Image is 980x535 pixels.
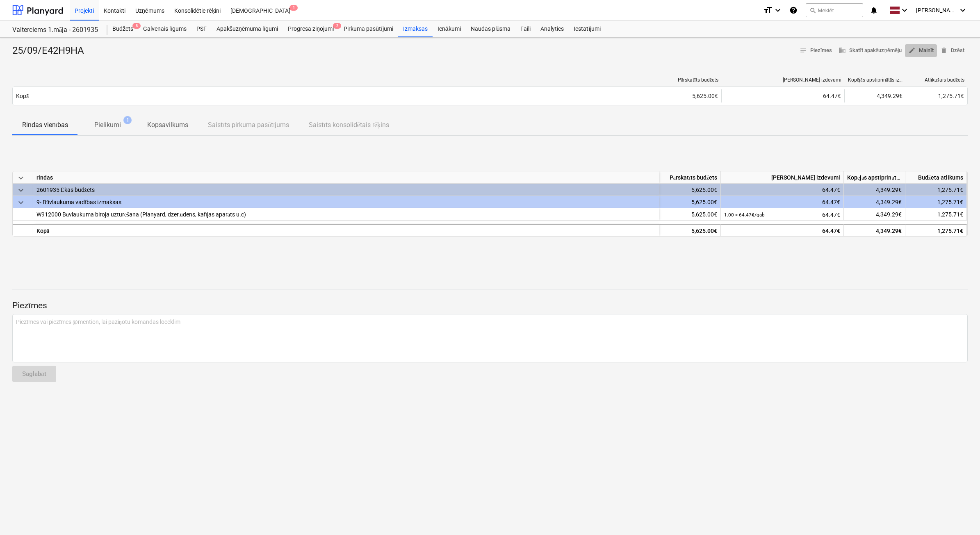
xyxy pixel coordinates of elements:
div: [PERSON_NAME] izdevumi [725,77,841,83]
span: notes [800,47,807,54]
a: Izmaksas [398,21,433,37]
a: Budžets8 [107,21,138,37]
span: 2 [333,23,341,29]
div: Valterciems 1.māja - 2601935 [12,26,98,34]
span: Piezīmes [800,46,832,55]
span: Mainīt [908,46,934,55]
div: Budžeta atlikums [905,171,967,184]
i: keyboard_arrow_down [958,5,968,15]
span: business [839,47,846,54]
div: 64.47€ [724,196,840,208]
div: 5,625.00€ [659,184,721,196]
span: keyboard_arrow_down [16,198,26,207]
div: rindas [33,171,659,184]
a: Ienākumi [433,21,466,37]
span: Dzēst [940,46,964,55]
div: Kopā [33,224,659,236]
div: 4,349.29€ [844,89,906,102]
p: Pielikumi [94,120,121,130]
div: Pārskatīts budžets [663,77,718,83]
a: Apakšuzņēmuma līgumi [212,21,283,37]
i: keyboard_arrow_down [900,5,909,15]
span: 1,275.71€ [938,93,964,99]
a: Faili [515,21,536,37]
button: Meklēt [806,3,863,17]
iframe: Chat Widget [939,496,980,535]
div: Kopējās apstiprinātās izmaksas [848,77,903,83]
p: Kopsavilkums [147,120,188,130]
a: Analytics [536,21,569,37]
div: 1,275.71€ [905,196,967,208]
button: Piezīmes [796,44,836,57]
div: 1,275.71€ [905,184,967,196]
span: 1 [123,116,132,124]
span: delete [940,47,948,54]
div: Kopējās apstiprinātās izmaksas [844,171,905,184]
a: PSF [191,21,212,37]
div: [PERSON_NAME] izdevumi [721,171,844,184]
span: edit [908,47,916,54]
span: Skatīt apakšuzņēmēju [839,46,902,55]
p: Rindas vienības [22,120,68,130]
div: 2601935 Ēkas budžets [36,184,656,196]
button: Dzēst [937,44,968,57]
button: Mainīt [905,44,937,57]
div: Pārskatīts budžets [659,171,721,184]
button: Skatīt apakšuzņēmēju [835,44,905,57]
a: Galvenais līgums [138,21,191,37]
div: 64.47€ [724,184,840,196]
span: 1,275.71€ [937,211,963,218]
div: 9- Būvlaukuma vadības izmaksas [36,196,656,208]
i: format_size [763,5,773,15]
i: Zināšanu pamats [789,5,798,15]
div: 25/09/E42H9HA [12,44,91,57]
a: Naudas plūsma [466,21,516,37]
span: keyboard_arrow_down [16,185,26,195]
span: 4,349.29€ [876,211,902,218]
span: 8 [132,23,141,29]
i: notifications [870,5,878,15]
div: Budžets [107,21,138,37]
span: W912000 Būvlaukuma biroja uzturēšana (Planyard, dzer.ūdens, kafijas aparāts u.c) [36,211,246,218]
div: 5,625.00€ [660,89,721,102]
p: Piezīmes [12,300,968,312]
div: 4,349.29€ [844,224,905,236]
div: 5,625.00€ [659,196,721,208]
div: Atlikušais budžets [909,77,964,83]
span: [PERSON_NAME] [916,7,957,14]
span: search [809,7,816,14]
div: 5,625.00€ [659,208,721,221]
small: 1.00 × 64.47€ / gab [724,212,765,218]
a: Pirkuma pasūtījumi [339,21,398,37]
i: keyboard_arrow_down [773,5,783,15]
div: 1,275.71€ [905,224,967,236]
div: 4,349.29€ [844,184,905,196]
a: Iestatījumi [569,21,606,37]
div: 64.47€ [725,93,841,99]
div: 5,625.00€ [659,224,721,236]
span: 1 [289,5,298,11]
div: 64.47€ [724,225,840,237]
div: 4,349.29€ [844,196,905,208]
a: Progresa ziņojumi2 [283,21,339,37]
div: Progresa ziņojumi [283,21,339,37]
div: 64.47€ [724,208,840,221]
p: Kopā [16,92,29,100]
span: keyboard_arrow_down [16,173,26,183]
